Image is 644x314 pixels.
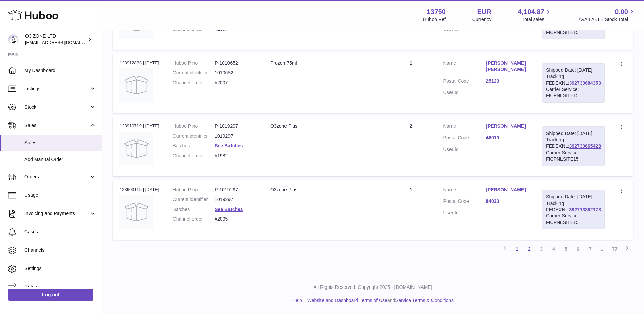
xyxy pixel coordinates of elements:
[486,135,529,141] a: 46010
[578,7,636,23] a: 0.00 AVAILABLE Stock Total
[173,60,215,66] dt: Huboo P no
[24,210,89,217] span: Invoicing and Payments
[173,206,215,213] dt: Batches
[569,207,601,212] a: 392713862178
[24,174,89,180] span: Orders
[173,133,215,139] dt: Current identifier
[443,123,486,131] dt: Name
[215,80,257,86] dd: #2007
[173,70,215,76] dt: Current identifier
[173,123,215,129] dt: Huboo P no
[215,216,257,222] dd: #2005
[615,7,628,16] span: 0.00
[523,243,535,255] a: 2
[427,7,446,16] strong: 13750
[386,116,436,176] td: 2
[486,198,529,205] a: 84030
[107,284,639,291] p: All Rights Reserved. Copyright 2025 - [DOMAIN_NAME]
[518,7,545,16] span: 4,104.87
[25,40,100,45] span: [EMAIL_ADDRESS][DOMAIN_NAME]
[443,78,486,86] dt: Postal Code
[542,190,605,229] div: Tracking FEDEXNL:
[119,187,159,193] div: 123903115 | [DATE]
[546,213,601,226] div: Carrier Service: FICPNLSITE15
[511,243,523,255] a: 1
[486,78,529,84] a: 25123
[609,243,621,255] a: 77
[443,89,486,96] dt: User Id
[443,135,486,143] dt: Postal Code
[535,243,548,255] a: 3
[24,229,96,235] span: Cases
[215,207,243,212] a: See Batches
[173,216,215,222] dt: Channel order
[596,243,609,255] span: ...
[548,243,560,255] a: 4
[24,140,96,146] span: Sales
[546,130,601,137] div: Shipped Date: [DATE]
[173,187,215,193] dt: Huboo P no
[270,60,379,66] div: Prozon 75ml
[546,150,601,162] div: Carrier Service: FICPNLSITE15
[25,33,86,46] div: O3 ZONE LTD
[572,243,584,255] a: 6
[569,80,601,86] a: 392730684353
[215,187,257,193] dd: P-1019297
[215,133,257,139] dd: 1019297
[215,143,243,149] a: See Batches
[443,60,486,74] dt: Name
[119,60,159,66] div: 123912883 | [DATE]
[486,60,529,73] a: [PERSON_NAME] [PERSON_NAME]
[270,123,379,129] div: O3zone Plus
[386,53,436,113] td: 1
[443,198,486,206] dt: Postal Code
[173,143,215,149] dt: Batches
[24,86,89,92] span: Listings
[443,187,486,195] dt: Name
[24,122,89,129] span: Sales
[292,298,302,303] a: Help
[215,196,257,203] dd: 1019297
[173,80,215,86] dt: Channel order
[443,146,486,153] dt: User Id
[477,7,491,16] strong: EUR
[173,196,215,203] dt: Current identifier
[24,67,96,74] span: My Dashboard
[24,265,96,272] span: Settings
[119,195,153,229] img: no-photo-large.jpg
[305,297,454,304] li: and
[486,123,529,129] a: [PERSON_NAME]
[546,86,601,99] div: Carrier Service: FICPNLSITE15
[546,67,601,73] div: Shipped Date: [DATE]
[307,298,387,303] a: Website and Dashboard Terms of Use
[24,247,96,254] span: Channels
[8,34,18,45] img: hello@o3zoneltd.co.uk
[584,243,596,255] a: 7
[423,16,446,23] div: Huboo Ref
[486,187,529,193] a: [PERSON_NAME]
[578,16,636,23] span: AVAILABLE Stock Total
[522,16,552,23] span: Total sales
[518,7,552,23] a: 4,104.87 Total sales
[24,104,89,110] span: Stock
[119,68,153,102] img: no-photo.jpg
[24,192,96,198] span: Usage
[542,63,605,103] div: Tracking FEDEXNL:
[472,16,492,23] div: Currency
[443,210,486,216] dt: User Id
[8,289,93,301] a: Log out
[560,243,572,255] a: 5
[542,126,605,166] div: Tracking FEDEXNL:
[270,187,379,193] div: O3zone Plus
[119,132,153,165] img: no-photo-large.jpg
[215,60,257,66] dd: P-1010652
[215,70,257,76] dd: 1010652
[215,123,257,129] dd: P-1019297
[215,153,257,159] dd: #1982
[24,156,96,163] span: Add Manual Order
[386,180,436,240] td: 1
[119,123,159,129] div: 123910719 | [DATE]
[24,284,96,290] span: Returns
[173,153,215,159] dt: Channel order
[395,298,454,303] a: Service Terms & Conditions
